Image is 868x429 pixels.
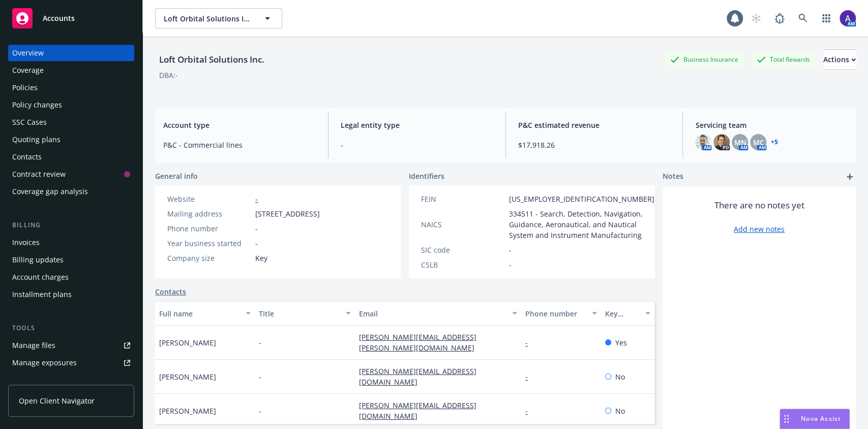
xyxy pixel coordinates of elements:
[159,371,216,382] span: [PERSON_NAME]
[8,97,134,113] a: Policy changes
[769,8,790,29] a: Report a Bug
[8,252,134,268] a: Billing updates
[521,301,601,326] button: Phone number
[159,70,178,81] div: DBA: -
[823,49,856,70] button: Actions
[518,120,671,130] span: P&C estimated revenue
[164,13,252,24] span: Loft Orbital Solutions Inc.
[8,286,134,303] a: Installment plans
[12,234,40,251] div: Invoices
[8,183,134,200] a: Coverage gap analysis
[163,140,316,150] span: P&C - Commercial lines
[615,406,625,416] span: No
[167,253,251,263] div: Company size
[8,234,134,251] a: Invoices
[615,337,627,348] span: Yes
[8,45,134,61] a: Overview
[255,253,267,263] span: Key
[167,238,251,249] div: Year business started
[509,208,654,240] span: 334511 - Search, Detection, Navigation, Guidance, Aeronautical, and Nautical System and Instrumen...
[525,308,586,319] div: Phone number
[12,252,64,268] div: Billing updates
[12,286,72,303] div: Installment plans
[12,62,44,78] div: Coverage
[8,220,134,230] div: Billing
[255,208,320,219] span: [STREET_ADDRESS]
[770,139,777,145] a: +5
[12,114,47,130] div: SSC Cases
[823,50,856,69] div: Actions
[259,371,261,382] span: -
[518,140,671,150] span: $17,918.26
[8,337,134,354] a: Manage files
[509,259,512,270] span: -
[816,8,836,29] a: Switch app
[167,194,251,204] div: Website
[780,409,850,429] button: Nova Assist
[12,183,88,200] div: Coverage gap analysis
[8,149,134,165] a: Contacts
[752,53,815,66] div: Total Rewards
[409,171,444,181] span: Identifiers
[167,223,251,234] div: Phone number
[155,301,255,326] button: Full name
[844,171,856,183] a: add
[341,140,493,150] span: -
[421,259,505,270] div: CSLB
[12,79,38,96] div: Policies
[355,301,521,326] button: Email
[341,120,493,130] span: Legal entity type
[421,219,505,230] div: NAICS
[259,308,339,319] div: Title
[359,332,483,353] a: [PERSON_NAME][EMAIL_ADDRESS][PERSON_NAME][DOMAIN_NAME]
[801,414,841,423] span: Nova Assist
[159,308,240,319] div: Full name
[746,8,766,29] a: Start snowing
[259,406,261,416] span: -
[8,114,134,130] a: SSC Cases
[8,269,134,285] a: Account charges
[155,171,198,181] span: General info
[734,224,785,234] a: Add new notes
[509,245,512,255] span: -
[525,372,536,382] a: -
[525,338,536,347] a: -
[155,286,186,297] a: Contacts
[713,134,730,150] img: photo
[663,171,683,183] span: Notes
[359,400,476,421] a: [PERSON_NAME][EMAIL_ADDRESS][DOMAIN_NAME]
[255,238,258,249] span: -
[601,301,654,326] button: Key contact
[12,337,55,354] div: Manage files
[255,223,258,234] span: -
[12,166,66,182] div: Contract review
[753,137,764,148] span: MC
[19,395,95,406] span: Open Client Navigator
[167,208,251,219] div: Mailing address
[12,355,77,371] div: Manage exposures
[8,166,134,182] a: Contract review
[695,134,711,150] img: photo
[8,372,134,388] a: Manage certificates
[159,337,216,348] span: [PERSON_NAME]
[8,355,134,371] a: Manage exposures
[509,194,654,204] span: [US_EMPLOYER_IDENTIFICATION_NUMBER]
[359,366,476,387] a: [PERSON_NAME][EMAIL_ADDRESS][DOMAIN_NAME]
[159,406,216,416] span: [PERSON_NAME]
[8,323,134,333] div: Tools
[605,308,639,319] div: Key contact
[155,8,282,29] button: Loft Orbital Solutions Inc.
[12,269,69,285] div: Account charges
[734,137,746,148] span: MN
[525,406,536,416] a: -
[695,120,848,130] span: Servicing team
[8,4,134,33] a: Accounts
[255,301,354,326] button: Title
[12,131,61,148] div: Quoting plans
[359,308,506,319] div: Email
[665,53,743,66] div: Business Insurance
[12,149,42,165] div: Contacts
[421,245,505,255] div: SIC code
[43,14,75,22] span: Accounts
